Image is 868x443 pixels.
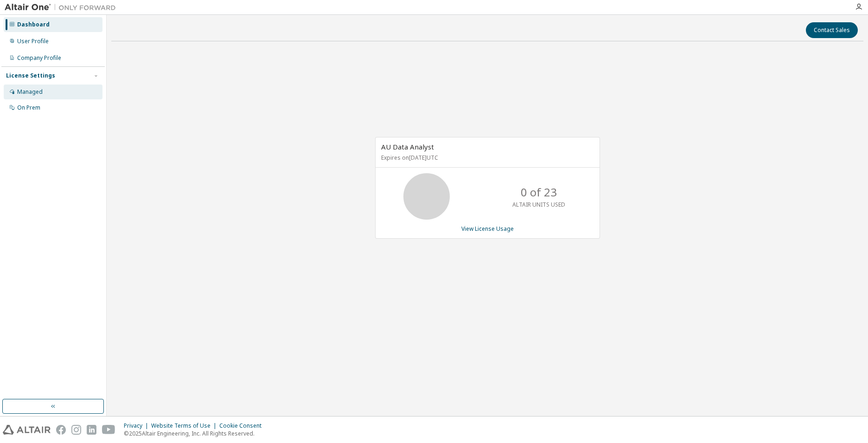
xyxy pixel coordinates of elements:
[71,425,81,435] img: instagram.svg
[102,425,115,435] img: youtube.svg
[806,22,858,38] button: Contact Sales
[17,54,61,62] div: Company Profile
[17,88,43,96] div: Managed
[381,154,592,162] p: Expires on [DATE] UTC
[17,104,40,111] div: On Prem
[6,72,55,79] div: License Settings
[56,425,66,435] img: facebook.svg
[151,422,219,430] div: Website Terms of Use
[5,3,121,12] img: Altair One
[17,38,49,45] div: User Profile
[124,430,267,437] p: © 2025 Altair Engineering, Inc. All Rights Reserved.
[219,422,267,430] div: Cookie Consent
[3,425,51,435] img: altair_logo.svg
[461,225,514,233] a: View License Usage
[17,21,50,28] div: Dashboard
[124,422,151,430] div: Privacy
[87,425,96,435] img: linkedin.svg
[512,201,565,208] p: ALTAIR UNITS USED
[521,184,557,200] p: 0 of 23
[381,142,434,151] span: AU Data Analyst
